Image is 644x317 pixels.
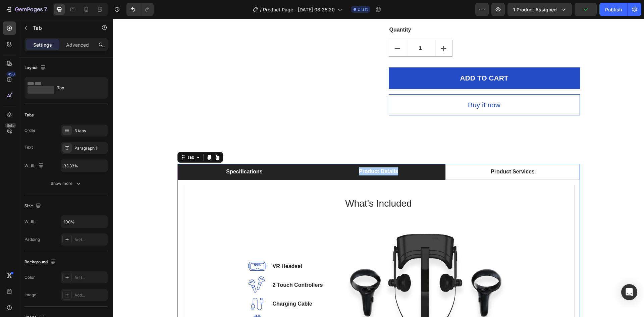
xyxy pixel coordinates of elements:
button: 1 product assigned [507,3,572,16]
div: Add... [74,292,106,298]
div: 3 tabs [74,128,106,134]
span: 1 product assigned [513,6,557,13]
p: 2 Touch Controllers [160,262,210,270]
div: Width [24,219,36,225]
p: Product Details [246,149,285,157]
div: Add... [74,275,106,281]
div: Paragraph 1 [74,145,106,151]
div: Buy it now [355,81,387,92]
span: Draft [358,6,368,12]
div: Layout [24,63,47,72]
p: Specifications [113,149,149,157]
button: Show more [24,177,108,190]
div: Add... [74,237,106,243]
p: 7 [44,5,47,13]
p: Charging Cable [160,281,199,289]
div: Order [24,127,36,134]
span: / [260,6,262,13]
p: What's Included [82,178,450,192]
input: quantity [293,21,322,38]
input: Auto [61,216,107,228]
button: Buy it now [276,75,467,97]
div: Open Intercom Messenger [621,284,637,300]
div: Beta [5,123,16,128]
div: Rich Text Editor. Editing area: main [377,148,423,158]
button: 7 [3,3,50,16]
div: Padding [24,236,40,243]
p: VR Headset [160,244,190,252]
div: Show more [51,180,82,187]
div: Undo/Redo [126,3,154,16]
button: increment [322,21,339,38]
div: Width [24,161,45,170]
div: Tabs [24,112,34,118]
div: Rich Text Editor. Editing area: main [112,148,150,158]
span: Product Page - [DATE] 08:35:20 [263,6,335,13]
div: Color [24,274,35,280]
div: Size [24,202,42,211]
div: Publish [605,6,622,13]
button: Publish [599,3,628,16]
div: 450 [6,71,16,77]
p: Product Services [378,149,422,157]
div: Background [24,258,57,267]
p: Settings [33,41,52,48]
button: decrement [276,21,293,38]
div: ADD TO CART [347,54,395,65]
div: Text [24,144,33,150]
div: Image [24,292,36,298]
iframe: Design area [113,19,644,317]
div: Rich Text Editor. Editing area: main [245,148,286,158]
input: Auto [61,160,107,172]
div: Top [57,80,98,96]
div: Tab [73,136,83,142]
p: Tab [33,24,90,32]
p: Advanced [66,41,89,48]
button: ADD TO CART [276,49,467,70]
